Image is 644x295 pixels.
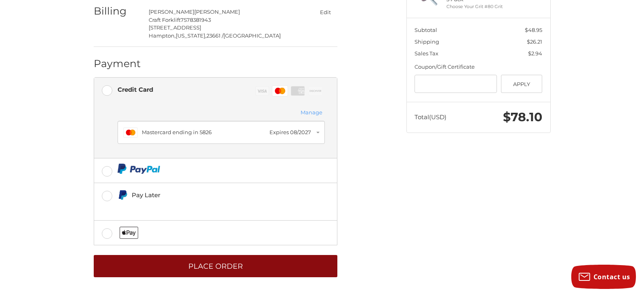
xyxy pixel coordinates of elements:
li: Choose Your Grit #80 Grit [446,3,508,10]
img: Pay Later icon [118,190,128,200]
span: Hampton, [149,32,176,39]
input: Gift Certificate or Coupon Code [415,75,497,93]
span: Shipping [415,38,439,45]
button: Place Order [94,255,337,277]
span: [PERSON_NAME] [149,8,194,15]
span: $2.94 [528,50,542,57]
button: Manage [298,108,325,117]
span: [GEOGRAPHIC_DATA] [223,32,281,39]
h2: Billing [94,5,141,17]
div: Pay Later [132,188,282,202]
h2: Payment [94,57,141,70]
div: Credit Card [118,83,153,96]
span: $48.95 [525,27,542,33]
span: [US_STATE], [176,32,206,39]
img: PayPal icon [118,164,160,174]
span: Subtotal [415,27,437,33]
button: Edit [314,6,337,18]
span: $26.21 [527,38,542,45]
span: [PERSON_NAME] [194,8,240,15]
button: Contact us [571,265,636,289]
span: $78.10 [503,110,542,124]
div: Coupon/Gift Certificate [415,63,542,71]
span: [STREET_ADDRESS] [149,24,201,31]
span: Contact us [593,272,630,281]
span: 7578381943 [181,17,211,23]
button: Apply [501,75,543,93]
span: Total (USD) [415,113,446,121]
span: 23661 / [206,32,223,39]
iframe: PayPal Message 1 [118,203,282,211]
button: Mastercard ending in 5826Expires 08/2027 [118,121,325,144]
span: Craft Forklift [149,17,181,23]
div: Expires 08/2027 [269,129,311,137]
div: Mastercard ending in 5826 [142,129,266,137]
span: Sales Tax [415,50,438,57]
img: Applepay icon [120,227,139,239]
